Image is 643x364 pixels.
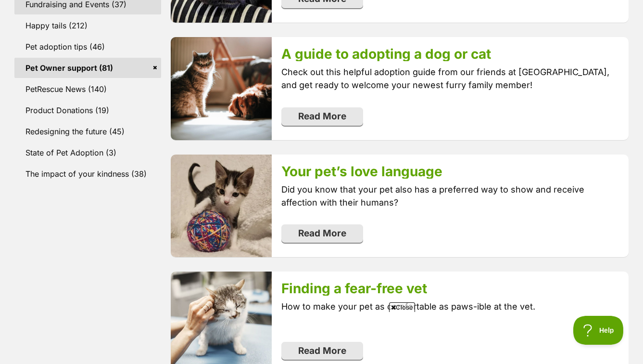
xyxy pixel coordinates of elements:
img: bhzlasodaisq6mucunln.webp [171,155,272,257]
a: Read More [281,224,363,243]
a: Redesigning the future (45) [14,121,161,142]
a: State of Pet Adoption (3) [14,143,161,163]
a: Product Donations (19) [14,100,161,120]
a: Happy tails (212) [14,15,161,36]
p: How to make your pet as comfortable as paws-ible at the vet. [281,300,619,313]
iframe: Help Scout Beacon - Open [573,316,624,345]
a: The impact of your kindness (38) [14,164,161,184]
span: Close [389,302,415,312]
a: Your pet’s love language [281,163,442,180]
a: PetRescue News (140) [14,79,161,99]
a: Pet Owner support (81) [14,58,161,78]
img: z7vkw3aqyiukhbahwcqw.jpg [171,37,272,140]
p: Check out this helpful adoption guide from our friends at [GEOGRAPHIC_DATA], and get ready to wel... [281,65,619,91]
a: A guide to adopting a dog or cat [281,46,491,62]
a: Pet adoption tips (46) [14,37,161,57]
p: Did you know that your pet also has a preferred way to show and receive affection with their humans? [281,183,619,209]
iframe: Advertisement [88,316,555,359]
a: Finding a fear-free vet [281,280,427,297]
a: Read More [281,107,363,126]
